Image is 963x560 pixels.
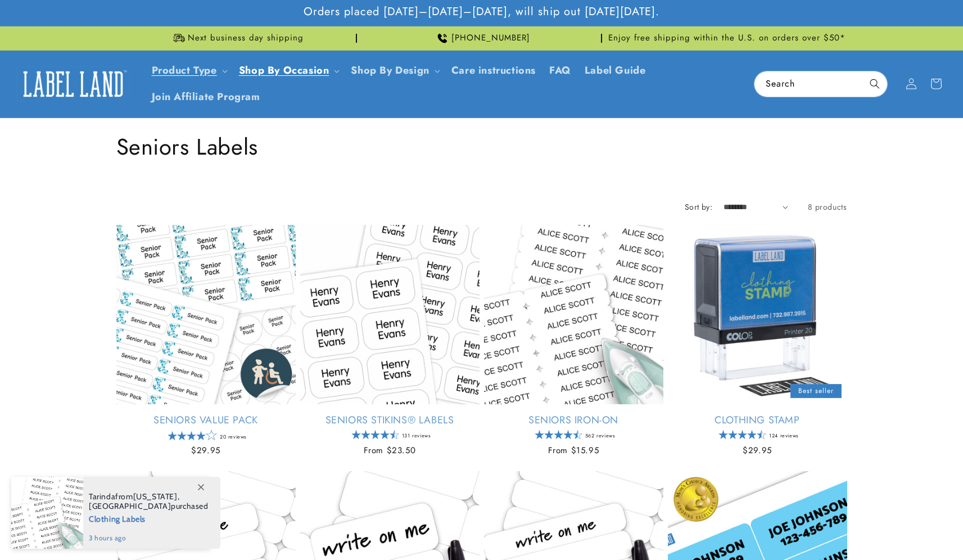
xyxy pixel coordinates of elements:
[89,501,171,511] span: [GEOGRAPHIC_DATA]
[133,491,178,502] span: [US_STATE]
[445,57,542,84] a: Care instructions
[361,26,602,50] div: Announcement
[685,201,712,213] label: Sort by:
[344,57,444,84] summary: Shop By Design
[542,57,578,84] a: FAQ
[13,62,134,106] a: Label Land
[862,71,887,96] button: Search
[89,492,209,511] span: from , purchased
[232,57,345,84] summary: Shop By Occasion
[239,64,329,77] span: Shop By Occasion
[451,33,530,44] span: [PHONE_NUMBER]
[451,64,536,77] span: Care instructions
[300,414,480,427] a: Seniors Stikins® Labels
[549,64,571,77] span: FAQ
[116,26,357,50] div: Announcement
[152,91,260,103] span: Join Affiliate Program
[89,511,209,525] span: Clothing Labels
[578,57,653,84] a: Label Guide
[607,26,847,50] div: Announcement
[152,63,217,78] a: Product Type
[89,533,209,543] span: 3 hours ago
[304,4,659,19] span: Orders placed [DATE]–[DATE]–[DATE], will ship out [DATE][DATE].
[585,64,646,77] span: Label Guide
[851,512,952,549] iframe: Gorgias live chat messenger
[351,63,429,78] a: Shop By Design
[668,414,847,427] a: Clothing Stamp
[89,491,115,502] span: Tarinda
[116,132,847,161] h1: Seniors Labels
[145,84,267,110] a: Join Affiliate Program
[116,414,296,427] a: Seniors Value Pack
[17,66,129,101] img: Label Land
[608,33,846,44] span: Enjoy free shipping within the U.S. on orders over $50*
[484,414,663,427] a: Seniors Iron-On
[145,57,232,84] summary: Product Type
[808,201,847,213] span: 8 products
[188,33,304,44] span: Next business day shipping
